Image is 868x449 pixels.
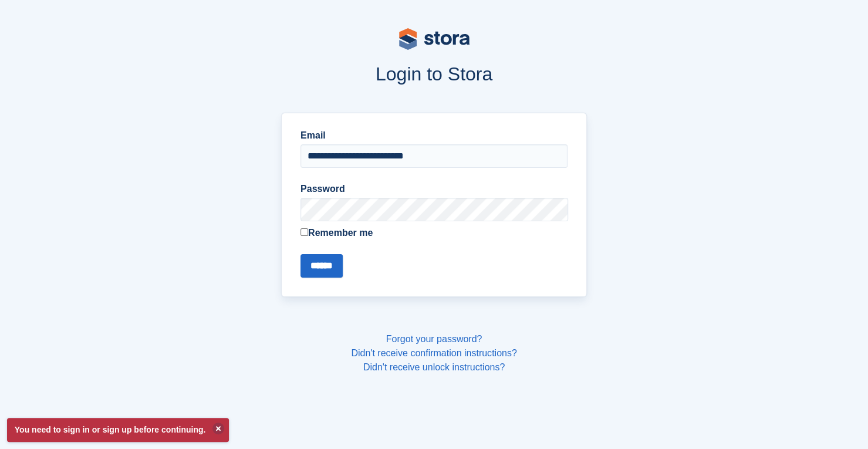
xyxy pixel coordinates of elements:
[300,228,308,236] input: Remember me
[300,226,568,240] label: Remember me
[300,182,568,196] label: Password
[399,28,470,50] img: stora-logo-53a41332b3708ae10de48c4981b4e9114cc0af31d8433b30ea865607fb682f29.svg
[58,63,811,85] h1: Login to Stora
[363,362,505,372] a: Didn't receive unlock instructions?
[300,129,568,143] label: Email
[7,418,229,442] p: You need to sign in or sign up before continuing.
[386,334,482,344] a: Forgot your password?
[351,348,516,358] a: Didn't receive confirmation instructions?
